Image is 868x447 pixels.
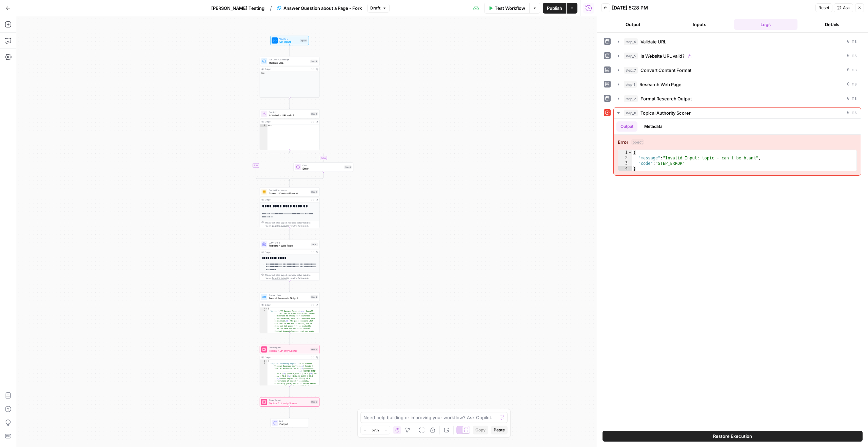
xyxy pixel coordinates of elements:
[260,124,268,127] div: 1
[265,307,267,310] span: Toggle code folding, rows 1 through 3
[289,333,290,344] g: Edge from step_2 to step_8
[269,111,309,114] span: Condition
[618,155,632,161] div: 2
[269,241,310,244] span: LLM · GPT-5
[269,401,309,405] span: Topical Authority Scorer
[283,5,362,12] span: Answer Question about a Page - Fork
[302,167,342,170] span: Error
[639,81,682,88] span: Research Web Page
[290,172,323,181] g: Edge from step_6 to step_5-conditional-end
[614,79,861,90] button: 0 ms
[603,431,863,442] button: Restore Execution
[834,3,853,12] button: Ask
[614,119,861,175] div: 0 ms
[847,110,857,116] span: 0 ms
[311,190,318,194] div: Step 7
[265,68,309,71] div: Output
[475,427,486,433] span: Copy
[260,36,319,45] div: WorkflowSet InputsInputs
[668,19,731,30] button: Inputs
[289,228,290,239] g: Edge from step_7 to step_1
[260,72,319,75] div: true
[265,274,318,280] div: This output is too large & has been abbreviated for review. to view the full content.
[631,139,644,145] span: object
[279,422,305,426] span: Output
[614,51,861,61] button: 0 ms
[847,67,857,73] span: 0 ms
[495,5,525,12] span: Test Workflow
[265,356,309,359] div: Output
[372,427,379,433] span: 57%
[290,150,324,162] g: Edge from step_5 to step_6
[640,121,667,132] button: Metadata
[289,386,290,397] g: Edge from step_8 to step_9
[618,139,628,145] strong: Error
[269,346,309,349] span: Power Agent
[279,40,298,44] span: Set Inputs
[265,303,309,306] div: Output
[269,191,309,195] span: Convert Content Format
[624,95,638,102] span: step_2
[473,426,488,434] button: Copy
[847,81,857,88] span: 0 ms
[269,189,309,192] span: Content Processing
[269,296,309,300] span: Format Research Output
[269,294,309,297] span: Format JSON
[614,93,861,104] button: 0 ms
[624,38,638,45] span: step_4
[640,67,691,74] span: Convert Content Format
[265,251,309,254] div: Output
[818,5,829,11] span: Reset
[265,221,318,227] div: This output is too large & has been abbreviated for review. to view the full content.
[273,3,366,14] button: Answer Question about a Page - Fork
[310,60,318,63] div: Step 4
[260,345,319,386] div: Power AgentTopical Authority ScorerStep 8Output{ "Topical Authority Report":"# AI Avatars Topical...
[640,38,666,45] span: Validate URL
[207,3,269,14] button: [PERSON_NAME] Testing
[640,95,692,102] span: Format Research Output
[260,307,268,310] div: 1
[367,4,390,13] button: Draft
[624,110,638,116] span: step_8
[260,397,319,406] div: Power AgentTopical Authority ScorerStep 9
[618,150,632,155] div: 1
[289,281,290,292] g: Edge from step_1 to step_2
[614,36,861,47] button: 0 ms
[260,418,319,427] div: EndOutput
[260,360,268,362] div: 1
[815,3,832,12] button: Reset
[270,4,272,12] span: /
[272,277,287,279] span: Copy the output
[260,292,319,333] div: Format JSONFormat Research OutputStep 2Output{ "Answer":"## Summary Verdict\n\n- Overall fit for ...
[260,109,319,150] div: ConditionIs Website URL valid?Step 5Outputnull
[311,400,318,404] div: Step 9
[484,3,529,14] button: Test Workflow
[618,161,632,166] div: 3
[311,295,318,298] div: Step 2
[300,39,307,42] div: Inputs
[269,244,310,248] span: Research Web Page
[491,426,508,434] button: Paste
[843,5,850,11] span: Ask
[269,61,309,64] span: Validate URL
[614,108,861,118] button: 0 ms
[279,37,298,40] span: Workflow
[256,150,290,181] g: Edge from step_5 to step_5-conditional-end
[311,112,318,116] div: Step 5
[601,19,665,30] button: Output
[640,110,691,116] span: Topical Authority Scorer
[847,39,857,45] span: 0 ms
[269,58,309,61] span: Run Code · JavaScript
[289,45,290,56] g: Edge from start to step_4
[624,81,637,88] span: step_1
[269,349,309,353] span: Topical Authority Scorer
[289,180,290,187] g: Edge from step_5-conditional-end to step_7
[289,407,290,418] g: Edge from step_9 to end
[265,120,309,123] div: Output
[279,420,305,423] span: End
[624,67,638,74] span: step_7
[269,113,309,117] span: Is Website URL valid?
[547,5,562,12] span: Publish
[624,53,638,59] span: step_5
[294,162,353,172] div: ErrorErrorStep 6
